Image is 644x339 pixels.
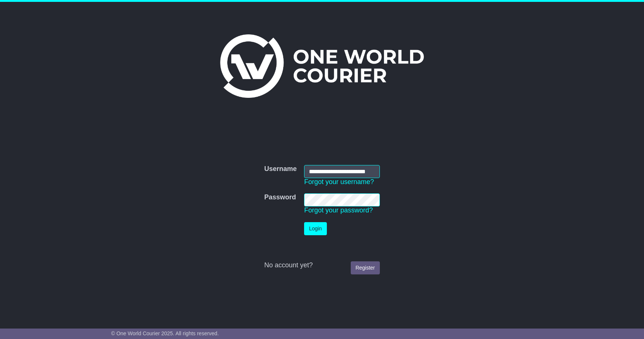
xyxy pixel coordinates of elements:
img: One World [220,34,424,98]
button: Login [304,222,326,235]
a: Register [351,261,380,274]
span: © One World Courier 2025. All rights reserved. [111,330,219,336]
a: Forgot your password? [304,206,373,214]
a: Forgot your username? [304,178,374,186]
label: Password [264,193,296,202]
div: No account yet? [264,261,380,270]
label: Username [264,165,297,173]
